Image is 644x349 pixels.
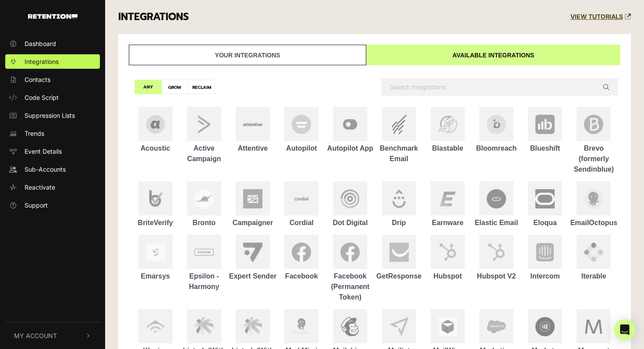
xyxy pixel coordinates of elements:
[535,115,555,134] img: Blueshift
[243,317,262,336] img: Listrak (With Reclaim for Journeys)
[570,13,631,21] a: VIEW TUTORIALS
[129,45,366,65] a: Your integrations
[5,322,100,349] button: My Account
[180,107,228,164] a: Active Campaign Active Campaign
[584,189,603,208] img: EmailOctopus
[521,107,570,154] a: Blueshift Blueshift
[292,189,311,208] img: Cordial
[438,116,457,133] img: Blastable
[438,243,457,261] img: Hubspot
[389,115,409,134] img: Benchmark Email
[146,115,165,134] img: Acoustic
[326,235,375,303] a: Facebook (Permanent Token) Facebook (Permanent Token)
[423,218,472,228] div: Earnware
[180,143,228,164] div: Active Campaign
[375,235,423,282] a: GetResponse GetResponse
[535,243,555,262] img: Intercom
[366,45,620,65] a: Available integrations
[180,235,228,292] a: Epsilon - Harmony Epsilon - Harmony
[292,243,311,262] img: Facebook
[381,78,618,96] input: Search integrations
[25,75,50,84] span: Contacts
[146,317,165,336] img: Klaviyo
[535,189,555,208] img: Eloqua
[25,39,56,48] span: Dashboard
[180,181,228,228] a: Bronto Bronto
[487,189,506,208] img: Elastic Email
[423,235,472,282] a: Hubspot Hubspot
[131,143,180,154] div: Acoustic
[521,181,570,228] a: Eloqua Eloqua
[25,165,66,174] span: Sub-Accounts
[277,235,326,282] a: Facebook Facebook
[277,107,326,154] a: Autopilot Autopilot
[521,271,570,282] div: Intercom
[25,111,75,120] span: Suppression Lists
[228,271,277,282] div: Expert Sender
[25,201,48,210] span: Support
[131,271,180,282] div: Emarsys
[614,319,635,340] div: Open Intercom Messenger
[5,108,100,123] a: Suppression Lists
[487,115,506,134] img: Bloomreach
[292,317,311,336] img: Mad Mimi
[570,143,618,175] div: Brevo (formerly Sendinblue)
[375,181,423,228] a: Drip Drip
[195,115,214,134] img: Active Campaign
[584,243,603,262] img: Iterable
[228,235,277,282] a: Expert Sender Expert Sender
[25,57,59,66] span: Integrations
[472,143,520,154] div: Bloomreach
[292,115,311,134] img: Autopilot
[134,80,162,94] label: ANY
[375,218,423,228] div: Drip
[195,317,214,336] img: Listrak (With Reclaim for Conductor)
[521,143,570,154] div: Blueshift
[5,72,100,87] a: Contacts
[438,317,457,336] img: MailWizz
[243,123,262,126] img: Attentive
[472,107,520,154] a: Bloomreach Bloomreach
[472,271,520,282] div: Hubspot V2
[131,235,180,282] a: Emarsys Emarsys
[131,107,180,154] a: Acoustic Acoustic
[180,218,228,228] div: Bronto
[326,271,375,303] div: Facebook (Permanent Token)
[487,317,506,336] img: Marketing Cloud
[5,90,100,105] a: Code Script
[326,218,375,228] div: Dot Digital
[277,218,326,228] div: Cordial
[570,181,618,228] a: EmailOctopus EmailOctopus
[375,271,423,282] div: GetResponse
[228,181,277,228] a: Campaigner Campaigner
[375,143,423,164] div: Benchmark Email
[5,198,100,212] a: Support
[25,93,59,102] span: Code Script
[25,147,62,156] span: Event Details
[389,189,409,208] img: Drip
[5,54,100,69] a: Integrations
[25,129,44,138] span: Trends
[131,181,180,228] a: BriteVerify BriteVerify
[487,243,506,261] img: Hubspot V2
[243,243,262,262] img: Expert Sender
[14,331,57,340] span: My Account
[5,162,100,176] a: Sub-Accounts
[243,189,262,208] img: Campaigner
[535,317,555,336] img: Marketo
[5,144,100,159] a: Event Details
[521,218,570,228] div: Eloqua
[277,271,326,282] div: Facebook
[146,243,165,261] img: Emarsys
[570,271,618,282] div: Iterable
[326,107,375,154] a: Autopilot App Autopilot App
[438,189,457,208] img: Earnware
[472,235,520,282] a: Hubspot V2 Hubspot V2
[389,317,409,336] img: Mailjet
[188,80,215,94] label: RECLAIM
[521,235,570,282] a: Intercom Intercom
[195,249,214,256] img: Epsilon - Harmony
[472,181,520,228] a: Elastic Email Elastic Email
[472,218,520,228] div: Elastic Email
[25,183,55,192] span: Reactivate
